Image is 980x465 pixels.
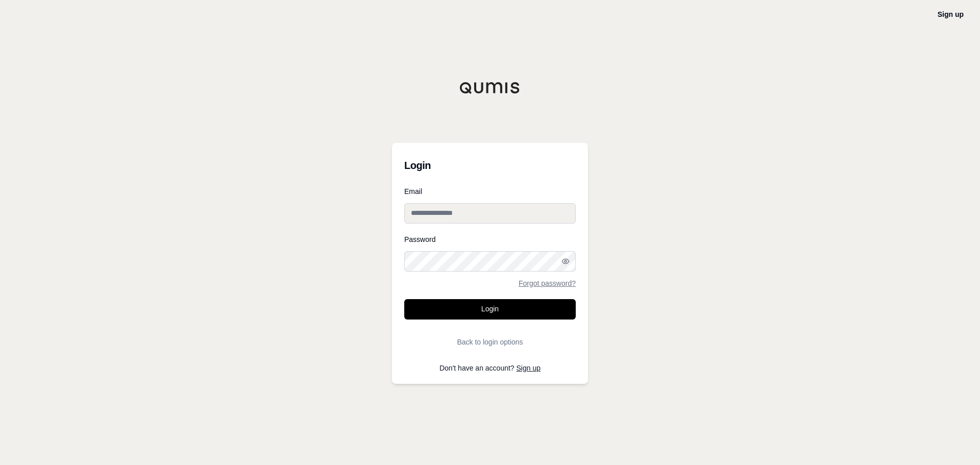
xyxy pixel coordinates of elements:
[404,299,576,320] button: Login
[404,188,576,195] label: Email
[519,280,576,287] a: Forgot password?
[938,10,964,18] a: Sign up
[459,82,521,94] img: Qumis
[517,364,541,372] a: Sign up
[404,236,576,243] label: Password
[404,332,576,352] button: Back to login options
[404,364,576,372] p: Don't have an account?
[404,155,576,176] h3: Login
